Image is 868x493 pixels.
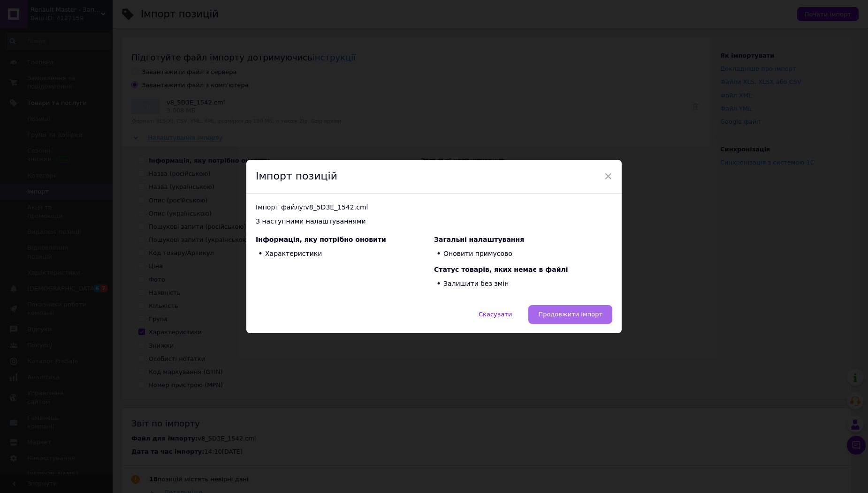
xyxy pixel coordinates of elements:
[256,203,612,212] div: Імпорт файлу: v8_5D3E_1542.cml
[528,305,612,324] button: Продовжити імпорт
[434,278,612,290] li: Залишити без змін
[479,311,512,318] span: Скасувати
[256,248,434,260] li: Характеристики
[434,248,612,260] li: Оновити примусово
[538,311,602,318] span: Продовжити імпорт
[434,236,524,243] span: Загальні налаштування
[604,168,612,184] span: ×
[246,160,622,194] div: Імпорт позицій
[256,217,612,226] div: З наступними налаштуваннями
[469,305,522,324] button: Скасувати
[434,266,568,273] span: Статус товарів, яких немає в файлі
[256,236,386,243] span: Інформація, яку потрібно оновити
